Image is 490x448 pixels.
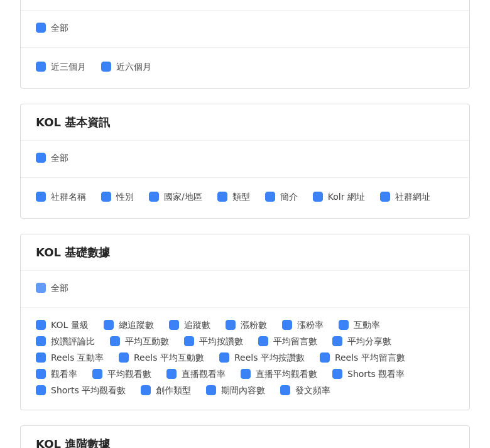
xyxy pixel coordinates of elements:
[102,367,156,381] span: 平均觀看數
[46,21,73,35] span: 全部
[275,190,303,204] span: 簡介
[342,367,410,381] span: Shorts 觀看率
[46,151,73,165] span: 全部
[114,318,159,332] span: 總追蹤數
[46,351,109,364] span: Reels 互動率
[349,318,385,332] span: 互動率
[290,383,335,397] span: 發文頻率
[46,60,91,74] span: 近三個月
[268,334,322,348] span: 平均留言數
[46,281,73,295] span: 全部
[159,190,207,204] span: 國家/地區
[251,367,322,381] span: 直播平均觀看數
[120,334,174,348] span: 平均互動數
[177,367,231,381] span: 直播觀看率
[36,114,454,130] div: KOL 基本資訊
[111,60,156,74] span: 近六個月
[390,190,435,204] span: 社群網址
[129,351,209,364] span: Reels 平均互動數
[330,351,410,364] span: Reels 平均留言數
[292,318,329,332] span: 漲粉率
[46,383,131,397] span: Shorts 平均觀看數
[46,318,94,332] span: KOL 量級
[46,190,91,204] span: 社群名稱
[236,318,272,332] span: 漲粉數
[229,351,310,364] span: Reels 平均按讚數
[179,318,215,332] span: 追蹤數
[46,367,82,381] span: 觀看率
[194,334,248,348] span: 平均按讚數
[323,190,370,204] span: Kolr 網址
[216,383,270,397] span: 期間內容數
[342,334,396,348] span: 平均分享數
[111,190,139,204] span: 性別
[151,383,196,397] span: 創作類型
[36,244,454,260] div: KOL 基礎數據
[46,334,100,348] span: 按讚評論比
[227,190,255,204] span: 類型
